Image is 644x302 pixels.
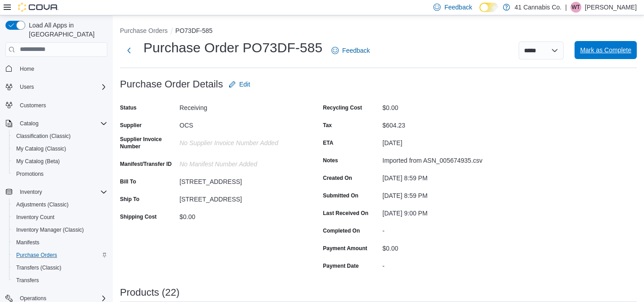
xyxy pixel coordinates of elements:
[120,27,168,34] button: Purchase Orders
[13,262,65,273] a: Transfers (Classic)
[16,170,44,178] span: Promotions
[9,155,111,168] button: My Catalog (Beta)
[225,75,254,93] button: Edit
[18,3,59,12] img: Cova
[323,227,360,234] label: Completed On
[175,27,212,34] button: PO73DF-585
[323,210,368,217] label: Last Received On
[13,199,107,210] span: Adjustments (Classic)
[9,274,111,287] button: Transfers
[16,277,39,284] span: Transfers
[120,213,156,220] label: Shipping Cost
[575,41,637,59] button: Mark as Complete
[13,131,74,142] a: Classification (Classic)
[13,237,107,248] span: Manifests
[570,2,581,13] div: Wendy Thompson
[382,171,503,182] div: [DATE] 8:59 PM
[585,2,637,13] p: [PERSON_NAME]
[16,239,39,246] span: Manifests
[20,295,46,302] span: Operations
[13,169,47,179] a: Promotions
[13,212,58,223] a: Inventory Count
[382,224,503,234] div: -
[13,143,107,154] span: My Catalog (Classic)
[179,174,300,185] div: [STREET_ADDRESS]
[323,104,362,111] label: Recycling Cost
[16,63,107,74] span: Home
[16,226,84,233] span: Inventory Manager (Classic)
[16,214,55,221] span: Inventory Count
[20,102,46,109] span: Customers
[20,188,42,196] span: Inventory
[9,211,111,224] button: Inventory Count
[143,39,322,57] h1: Purchase Order PO73DF-585
[382,136,503,146] div: [DATE]
[16,100,107,111] span: Customers
[120,136,176,150] label: Supplier Invoice Number
[9,142,111,155] button: My Catalog (Classic)
[120,196,139,203] label: Ship To
[323,174,352,182] label: Created On
[13,131,107,142] span: Classification (Classic)
[9,198,111,211] button: Adjustments (Classic)
[120,287,179,298] h3: Products (22)
[16,82,37,92] button: Users
[16,64,38,74] a: Home
[16,100,50,111] a: Customers
[342,46,370,55] span: Feedback
[323,122,332,129] label: Tax
[382,118,503,129] div: $604.23
[13,212,107,223] span: Inventory Count
[479,3,498,12] input: Dark Mode
[2,186,111,198] button: Inventory
[16,118,42,129] button: Catalog
[2,81,111,93] button: Users
[565,2,567,13] p: |
[2,99,111,112] button: Customers
[572,2,580,13] span: WT
[120,79,223,90] h3: Purchase Order Details
[120,41,138,59] button: Next
[16,118,107,129] span: Catalog
[323,245,367,252] label: Payment Amount
[120,122,142,129] label: Supplier
[120,178,136,185] label: Bill To
[179,192,300,203] div: [STREET_ADDRESS]
[13,169,107,179] span: Promotions
[16,158,60,165] span: My Catalog (Beta)
[13,262,107,273] span: Transfers (Classic)
[13,275,107,286] span: Transfers
[479,12,480,13] span: Dark Mode
[16,252,57,259] span: Purchase Orders
[382,101,503,111] div: $0.00
[16,187,107,197] span: Inventory
[382,153,503,164] div: Imported from ASN_005674935.csv
[2,62,111,75] button: Home
[120,26,637,37] nav: An example of EuiBreadcrumbs
[13,250,61,261] a: Purchase Orders
[328,41,373,59] a: Feedback
[179,101,300,111] div: Receiving
[323,192,359,199] label: Submitted On
[13,199,72,210] a: Adjustments (Classic)
[9,168,111,180] button: Promotions
[323,139,333,146] label: ETA
[382,259,503,270] div: -
[120,160,172,168] label: Manifest/Transfer ID
[9,236,111,249] button: Manifests
[120,104,137,111] label: Status
[2,117,111,130] button: Catalog
[9,261,111,274] button: Transfers (Classic)
[16,82,107,92] span: Users
[9,130,111,142] button: Classification (Classic)
[13,224,107,235] span: Inventory Manager (Classic)
[382,188,503,199] div: [DATE] 8:59 PM
[580,46,631,55] span: Mark as Complete
[444,3,472,12] span: Feedback
[16,145,66,152] span: My Catalog (Classic)
[13,156,64,167] a: My Catalog (Beta)
[323,157,338,164] label: Notes
[382,206,503,217] div: [DATE] 9:00 PM
[179,210,300,220] div: $0.00
[13,224,87,235] a: Inventory Manager (Classic)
